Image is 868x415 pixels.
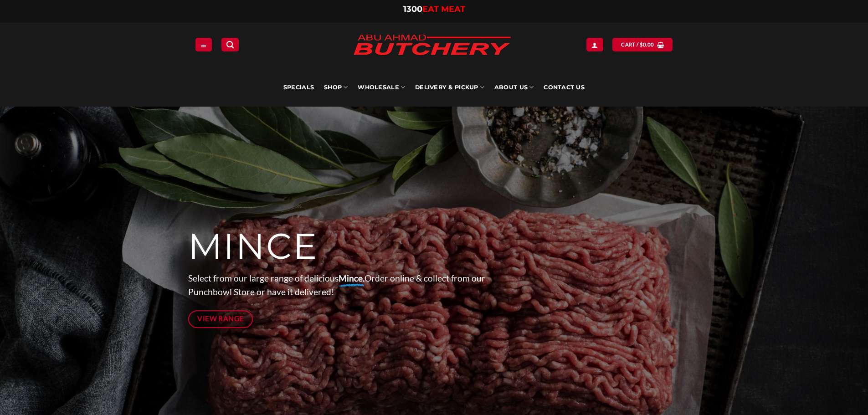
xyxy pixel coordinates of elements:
span: 1300 [403,4,422,14]
a: View cart [612,38,673,51]
span: EAT MEAT [422,4,465,14]
a: Delivery & Pickup [415,68,484,107]
a: Wholesale [358,68,405,107]
strong: Mince. [339,273,365,283]
span: Cart / [621,41,654,49]
a: View Range [188,310,253,328]
bdi: 0.00 [640,41,654,47]
a: Login [586,38,603,51]
a: About Us [494,68,534,107]
span: $ [640,41,643,49]
a: SHOP [324,68,348,107]
a: Search [221,38,239,51]
img: Abu Ahmad Butchery [345,28,519,63]
a: Specials [283,68,314,107]
a: Contact Us [544,68,585,107]
a: Menu [195,38,212,51]
a: 1300EAT MEAT [403,4,465,14]
span: View Range [197,313,244,324]
span: Select from our large range of delicious Order online & collect from our Punchbowl Store or have ... [188,273,485,297]
span: MINCE [188,225,318,268]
